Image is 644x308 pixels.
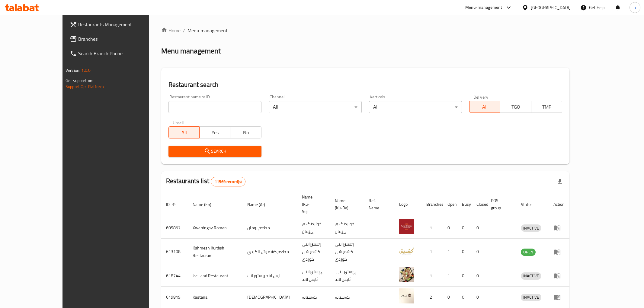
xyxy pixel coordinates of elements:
[161,239,188,265] td: 613108
[421,217,443,239] td: 1
[330,287,364,308] td: کەستانە
[171,128,197,137] span: All
[188,239,242,265] td: Kshmesh Kurdish Restaurant
[443,287,457,308] td: 0
[457,239,472,265] td: 0
[66,83,104,90] a: Support.OpsPlatform
[297,287,330,308] td: کەستانە
[472,265,486,287] td: 0
[553,248,565,256] div: Menu
[161,46,221,56] h2: Menu management
[421,287,443,308] td: 2
[166,201,178,208] span: ID
[330,265,364,287] td: .ڕێستۆرانتی ئایس لاند
[521,224,541,232] div: INACTIVE
[188,217,242,239] td: Xwardngay Roman
[297,265,330,287] td: ڕێستۆرانتی ئایس لاند
[230,126,261,138] button: No
[521,294,541,301] span: INACTIVE
[161,27,181,34] a: Home
[335,197,357,211] span: Name (Ku-Ba)
[469,101,500,113] button: All
[549,192,569,217] th: Action
[457,265,472,287] td: 0
[188,287,242,308] td: Kastana
[443,217,457,239] td: 0
[193,201,219,208] span: Name (En)
[531,101,562,113] button: TMP
[553,174,567,189] div: Export file
[166,176,246,186] h2: Restaurants list
[168,101,261,113] input: Search for restaurant name or ID..
[443,265,457,287] td: 1
[242,217,297,239] td: مطعم رومان
[81,66,91,74] span: 1.0.0
[472,287,486,308] td: 0
[521,249,536,256] div: OPEN
[472,217,486,239] td: 0
[233,128,259,137] span: No
[242,265,297,287] td: ايس لاند ريستورانت
[531,4,571,11] div: [GEOGRAPHIC_DATA]
[330,217,364,239] td: خواردنگەی ڕۆمان
[161,287,188,308] td: 619819
[521,201,540,208] span: Status
[66,66,80,74] span: Version:
[443,192,457,217] th: Open
[534,103,560,111] span: TMP
[500,101,531,113] button: TGO
[199,126,230,138] button: Yes
[65,32,170,46] a: Branches
[173,120,184,125] label: Upsell
[330,239,364,265] td: رێستۆرانتی کشمیشى كوردى
[399,267,414,282] img: Ice Land Restaurant
[472,103,498,111] span: All
[297,239,330,265] td: رێستۆرانتی کشمیشى كوردى
[242,239,297,265] td: مطعم كشميش الكردي
[78,50,165,57] span: Search Branch Phone
[457,192,472,217] th: Busy
[443,239,457,265] td: 1
[269,101,362,113] div: All
[173,148,257,155] span: Search
[369,197,387,211] span: Ref. Name
[66,77,93,84] span: Get support on:
[394,192,421,217] th: Logo
[491,197,509,211] span: POS group
[521,272,541,279] span: INACTIVE
[553,224,565,231] div: Menu
[168,126,200,138] button: All
[465,4,502,11] div: Menu-management
[242,287,297,308] td: [DEMOGRAPHIC_DATA]
[521,225,541,232] span: INACTIVE
[247,201,273,208] span: Name (Ar)
[78,21,165,28] span: Restaurants Management
[65,46,170,61] a: Search Branch Phone
[369,101,462,113] div: All
[211,179,245,185] span: 11569 record(s)
[168,80,562,89] h2: Restaurant search
[183,27,185,34] li: /
[211,177,245,186] div: Total records count
[399,219,414,234] img: Xwardngay Roman
[297,217,330,239] td: خواردنگەی ڕۆمان
[161,265,188,287] td: 618744
[188,265,242,287] td: Ice Land Restaurant
[472,239,486,265] td: 0
[472,192,486,217] th: Closed
[202,128,228,137] span: Yes
[187,27,228,34] span: Menu management
[65,17,170,32] a: Restaurants Management
[503,103,529,111] span: TGO
[634,4,636,11] span: a
[161,217,188,239] td: 609857
[457,217,472,239] td: 0
[553,272,565,279] div: Menu
[161,27,569,34] nav: breadcrumb
[168,146,261,157] button: Search
[421,192,443,217] th: Branches
[399,243,414,258] img: Kshmesh Kurdish Restaurant
[399,288,414,303] img: Kastana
